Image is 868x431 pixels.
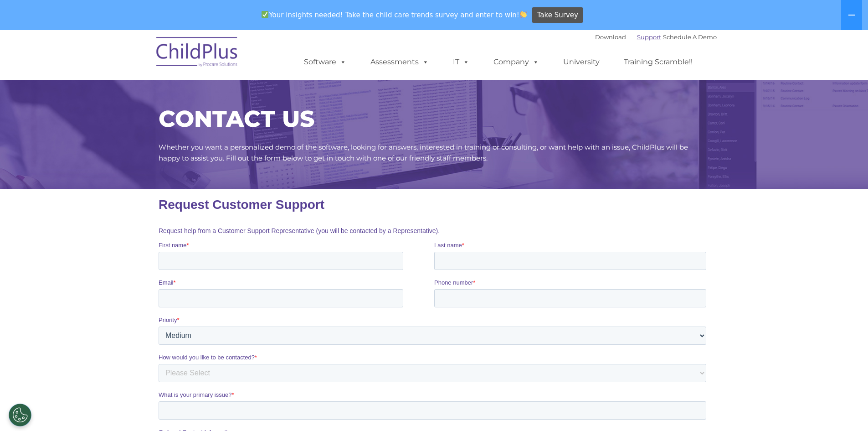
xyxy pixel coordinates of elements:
a: Company [484,53,548,71]
span: CONTACT US [159,105,314,133]
a: Download [595,33,626,41]
a: Take Survey [532,7,583,23]
font: | [595,33,717,41]
a: Schedule A Demo [663,33,717,41]
span: Take Survey [537,7,578,23]
a: Training Scramble!! [615,53,702,71]
a: Software [295,53,355,71]
span: Whether you want a personalized demo of the software, looking for answers, interested in training... [159,143,688,162]
a: Assessments [361,53,438,71]
button: Cookies Settings [9,404,31,426]
a: University [554,53,609,71]
img: ChildPlus by Procare Solutions [152,31,243,76]
a: IT [444,53,478,71]
a: Support [637,33,661,41]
